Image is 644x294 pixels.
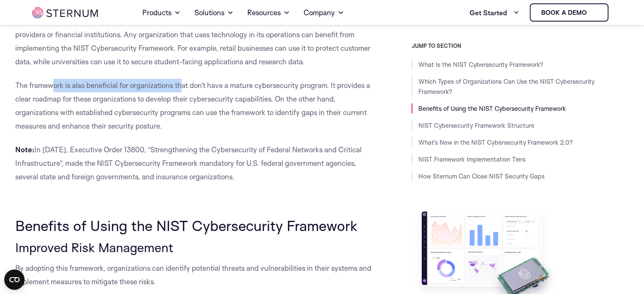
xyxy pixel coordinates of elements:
[15,145,34,154] b: Note:
[247,1,290,25] a: Resources
[418,60,543,69] a: What Is the NIST Cybersecurity Framework?
[418,121,534,129] a: NIST Cybersecurity Framework Structure
[304,1,344,25] a: Company
[194,1,234,25] a: Solutions
[15,145,362,181] span: In [DATE], Executive Order 13800, “Strengthening the Cybersecurity of Federal Networks and Critic...
[418,172,544,180] a: How Sternum Can Close NIST Security Gaps
[32,7,98,18] img: sternum iot
[418,155,525,163] a: NIST Framework Implementation Tiers
[418,104,566,113] a: Benefits of Using the NIST Cybersecurity Framework
[590,9,597,16] img: sternum iot
[418,138,573,146] a: What's New in the NIST Cybersecurity Framework 2.0?
[15,217,358,234] span: Benefits of Using the NIST Cybersecurity Framework
[142,1,181,25] a: Products
[15,81,370,130] span: The framework is also beneficial for organizations that don’t have a mature cybersecurity program...
[418,77,594,96] a: Which Types of Organizations Can Use the NIST Cybersecurity Framework?
[4,269,25,290] button: Open CMP widget
[470,4,520,21] a: Get Started
[412,42,629,49] h3: JUMP TO SECTION
[530,3,608,22] a: Book a demo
